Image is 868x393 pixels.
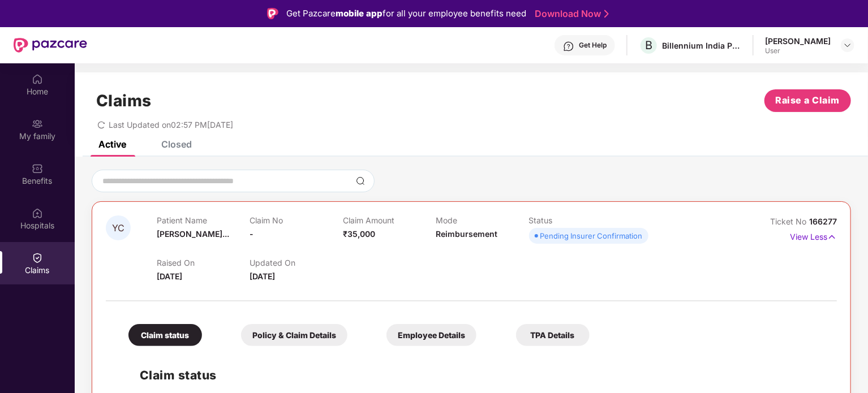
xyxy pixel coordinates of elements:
img: svg+xml;base64,PHN2ZyBpZD0iQmVuZWZpdHMiIHhtbG5zPSJodHRwOi8vd3d3LnczLm9yZy8yMDAwL3N2ZyIgd2lkdGg9Ij... [32,163,43,174]
div: Claim status [128,324,202,346]
span: B [645,38,652,52]
p: Raised On [157,258,250,267]
p: Claim Amount [343,215,436,225]
img: svg+xml;base64,PHN2ZyBpZD0iSGVscC0zMngzMiIgeG1sbnM9Imh0dHA6Ly93d3cudzMub3JnLzIwMDAvc3ZnIiB3aWR0aD... [563,41,574,52]
span: Reimbursement [436,229,497,239]
p: Mode [436,215,528,225]
img: svg+xml;base64,PHN2ZyBpZD0iSG9tZSIgeG1sbnM9Imh0dHA6Ly93d3cudzMub3JnLzIwMDAvc3ZnIiB3aWR0aD0iMjAiIG... [32,74,43,85]
div: Get Help [579,41,607,50]
div: Billennium India Private Limited [662,40,741,51]
span: Ticket No [770,217,809,226]
img: svg+xml;base64,PHN2ZyBpZD0iU2VhcmNoLTMyeDMyIiB4bWxucz0iaHR0cDovL3d3dy53My5vcmcvMjAwMC9zdmciIHdpZH... [356,176,365,185]
img: Stroke [604,8,609,20]
span: [PERSON_NAME]... [157,229,229,239]
span: Last Updated on 02:57 PM[DATE] [109,120,233,129]
span: ₹35,000 [343,229,375,239]
div: Pending Insurer Confirmation [540,230,643,241]
img: svg+xml;base64,PHN2ZyBpZD0iRHJvcGRvd24tMzJ4MzIiIHhtbG5zPSJodHRwOi8vd3d3LnczLm9yZy8yMDAwL3N2ZyIgd2... [843,41,852,50]
img: svg+xml;base64,PHN2ZyB3aWR0aD0iMjAiIGhlaWdodD0iMjAiIHZpZXdCb3g9IjAgMCAyMCAyMCIgZmlsbD0ibm9uZSIgeG... [32,118,43,129]
span: [DATE] [157,271,182,281]
div: Get Pazcare for all your employee benefits need [286,7,526,20]
span: Raise a Claim [776,93,840,107]
div: Policy & Claim Details [241,324,347,346]
a: Download Now [535,8,605,20]
h1: Claims [96,91,152,110]
div: User [765,46,831,55]
img: svg+xml;base64,PHN2ZyB4bWxucz0iaHR0cDovL3d3dy53My5vcmcvMjAwMC9zdmciIHdpZHRoPSIxNyIgaGVpZ2h0PSIxNy... [827,231,837,243]
span: [DATE] [250,271,275,281]
p: Status [529,215,622,225]
img: svg+xml;base64,PHN2ZyBpZD0iQ2xhaW0iIHhtbG5zPSJodHRwOi8vd3d3LnczLm9yZy8yMDAwL3N2ZyIgd2lkdGg9IjIwIi... [32,252,43,264]
div: [PERSON_NAME] [765,36,831,46]
strong: mobile app [336,8,383,19]
span: YC [112,223,124,233]
p: Patient Name [157,215,250,225]
p: Updated On [250,258,342,267]
p: Claim No [250,215,342,225]
p: View Less [790,228,837,243]
div: Active [98,139,126,150]
span: 166277 [809,217,837,226]
div: Employee Details [386,324,476,346]
span: - [250,229,253,239]
img: Logo [267,8,278,19]
img: New Pazcare Logo [14,38,87,53]
span: redo [97,120,105,129]
img: svg+xml;base64,PHN2ZyBpZD0iSG9zcGl0YWxzIiB4bWxucz0iaHR0cDovL3d3dy53My5vcmcvMjAwMC9zdmciIHdpZHRoPS... [32,208,43,219]
h2: Claim status [140,366,826,385]
button: Raise a Claim [764,89,851,112]
div: TPA Details [516,324,590,346]
div: Closed [161,139,192,150]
